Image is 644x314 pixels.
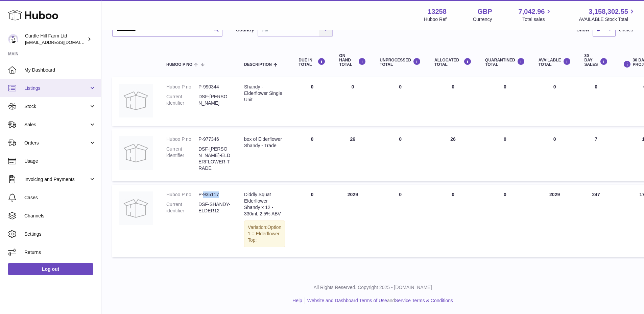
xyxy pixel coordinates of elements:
dt: Huboo P no [166,84,198,90]
td: 0 [292,129,332,181]
dd: DSF-SHANDY-ELDER12 [198,201,231,214]
div: 30 DAY SALES [585,54,608,67]
td: 0 [373,129,428,181]
div: Variation: [244,220,285,247]
dd: P-990344 [198,84,231,90]
dd: P-977346 [198,136,231,142]
td: 0 [292,185,332,257]
span: Invoicing and Payments [24,176,89,183]
div: Huboo Ref [424,16,447,23]
a: 3,158,302.55 AVAILABLE Stock Total [579,7,636,23]
td: 0 [332,77,373,126]
div: AVAILABLE Total [539,58,571,67]
td: 0 [373,77,428,126]
dd: P-935117 [198,191,231,198]
img: product image [119,84,153,117]
div: Shandy - Elderflower Single Unit [244,84,285,103]
dt: Current identifier [166,201,198,214]
strong: 13258 [428,7,447,16]
span: Listings [24,85,89,91]
label: Country [236,27,254,33]
span: Description [244,62,272,67]
img: product image [119,136,153,170]
a: Website and Dashboard Terms of Use [307,298,387,303]
dt: Current identifier [166,146,198,172]
dt: Current identifier [166,94,198,106]
td: 2029 [332,185,373,257]
p: All Rights Reserved. Copyright 2025 - [DOMAIN_NAME] [107,284,639,291]
img: internalAdmin-13258@internal.huboo.com [8,34,18,44]
dt: Huboo P no [166,191,198,198]
span: 7,042.96 [519,7,545,16]
span: entries [619,27,633,33]
span: 0 [504,192,506,197]
td: 2029 [532,185,578,257]
td: 26 [428,129,478,181]
div: box of Elderflower Shandy - Trade [244,136,285,149]
dd: DSF-[PERSON_NAME] [198,94,231,106]
a: Service Terms & Conditions [395,298,453,303]
td: 0 [532,129,578,181]
span: AVAILABLE Stock Total [579,16,636,23]
li: and [305,297,453,304]
div: DUE IN TOTAL [299,58,326,67]
span: Cases [24,194,96,201]
span: 0 [504,84,506,89]
span: Stock [24,103,89,110]
span: Usage [24,158,96,164]
label: Show [577,27,589,33]
div: Diddly Squat Elderflower Shandy x 12 - 330ml, 2.5% ABV [244,191,285,217]
td: 0 [292,77,332,126]
span: [EMAIL_ADDRESS][DOMAIN_NAME] [25,40,99,45]
div: ALLOCATED Total [434,58,472,67]
td: 7 [578,129,615,181]
a: 7,042.96 Total sales [519,7,553,23]
span: Sales [24,122,89,128]
div: UNPROCESSED Total [380,58,421,67]
span: My Dashboard [24,67,96,73]
td: 0 [428,185,478,257]
span: Settings [24,231,96,237]
a: Help [292,298,302,303]
div: Curdle Hill Farm Ltd [25,33,86,46]
td: 0 [373,185,428,257]
span: Channels [24,213,96,219]
img: product image [119,191,153,225]
span: 0 [504,136,506,142]
a: Log out [8,263,93,275]
div: QUARANTINED Total [485,58,525,67]
td: 0 [428,77,478,126]
td: 247 [578,185,615,257]
td: 26 [332,129,373,181]
span: Total sales [522,16,552,23]
div: Currency [473,16,492,23]
span: 3,158,302.55 [589,7,628,16]
td: 0 [532,77,578,126]
dd: DSF-[PERSON_NAME]-ELDERFLOWER-TRADE [198,146,231,172]
span: Huboo P no [166,62,192,67]
span: Returns [24,249,96,256]
span: Option 1 = Elderflower Top; [248,225,281,243]
td: 0 [578,77,615,126]
span: Orders [24,140,89,146]
dt: Huboo P no [166,136,198,142]
strong: GBP [477,7,492,16]
div: ON HAND Total [339,54,366,67]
